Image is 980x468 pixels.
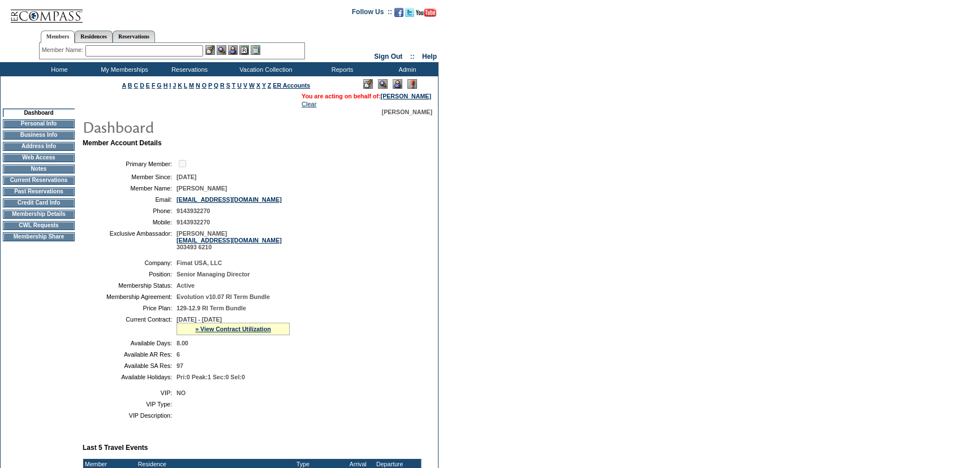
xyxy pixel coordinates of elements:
[134,82,138,89] a: C
[243,82,247,89] a: V
[164,82,168,89] a: H
[177,237,282,244] a: [EMAIL_ADDRESS][DOMAIN_NAME]
[352,7,392,20] td: Follow Us ::
[220,82,225,89] a: R
[226,82,230,89] a: S
[251,45,260,55] img: b_calculator.gif
[3,187,75,196] td: Past Reservations
[169,82,171,89] a: I
[202,82,207,89] a: O
[410,53,415,60] span: ::
[217,45,226,55] img: View
[87,362,172,369] td: Available SA Res:
[394,8,403,17] img: Become our fan on Facebook
[177,196,282,203] a: [EMAIL_ADDRESS][DOMAIN_NAME]
[87,351,172,358] td: Available AR Res:
[87,174,172,180] td: Member Since:
[214,82,218,89] a: Q
[3,176,75,185] td: Current Reservations
[177,293,270,300] span: Evolution v10.07 RI Term Bundle
[42,45,85,55] div: Member Name:
[374,53,402,60] a: Sign Out
[382,109,432,115] span: [PERSON_NAME]
[87,340,172,346] td: Available Days:
[83,139,162,147] b: Member Account Details
[228,45,238,55] img: Impersonate
[416,11,436,18] a: Subscribe to our YouTube Channel
[152,82,156,89] a: F
[177,351,180,358] span: 6
[91,62,156,76] td: My Memberships
[87,293,172,300] td: Membership Agreement:
[177,230,282,250] span: [PERSON_NAME] 303493 6210
[302,101,316,107] a: Clear
[363,79,373,89] img: Edit Mode
[75,31,113,42] a: Residences
[195,326,271,332] a: » View Contract Utilization
[177,389,186,396] span: NO
[87,207,172,214] td: Phone:
[262,82,266,89] a: Y
[381,93,431,99] a: [PERSON_NAME]
[25,62,91,76] td: Home
[122,82,126,89] a: A
[173,82,176,89] a: J
[87,305,172,311] td: Price Plan:
[177,316,222,323] span: [DATE] - [DATE]
[157,82,161,89] a: G
[196,82,200,89] a: N
[273,82,310,89] a: ER Accounts
[422,53,437,60] a: Help
[87,158,172,169] td: Primary Member:
[3,210,75,219] td: Membership Details
[87,271,172,278] td: Position:
[416,8,436,17] img: Subscribe to our YouTube Channel
[177,271,250,278] span: Senior Managing Director
[87,259,172,266] td: Company:
[87,185,172,192] td: Member Name:
[128,82,132,89] a: B
[308,62,373,76] td: Reports
[87,219,172,226] td: Mobile:
[405,11,414,18] a: Follow us on Twitter
[140,82,144,89] a: D
[177,174,196,180] span: [DATE]
[177,185,227,192] span: [PERSON_NAME]
[177,219,210,226] span: 9143932270
[239,45,249,55] img: Reservations
[156,62,221,76] td: Reservations
[177,374,245,380] span: Pri:0 Peak:1 Sec:0 Sel:0
[378,79,388,89] img: View Mode
[373,62,439,76] td: Admin
[177,305,246,311] span: 129-12.9 RI Term Bundle
[87,412,172,419] td: VIP Description:
[407,79,417,89] img: Log Concern/Member Elevation
[184,82,187,89] a: L
[208,82,212,89] a: P
[3,164,75,174] td: Notes
[177,259,222,266] span: Fimat USA, LLC
[113,31,155,42] a: Reservations
[221,62,308,76] td: Vacation Collection
[87,282,172,289] td: Membership Status:
[205,45,215,55] img: b_edit.gif
[189,82,194,89] a: M
[177,207,210,214] span: 9143932270
[177,282,195,289] span: Active
[393,79,402,89] img: Impersonate
[3,198,75,207] td: Credit Card Info
[232,82,236,89] a: T
[256,82,260,89] a: X
[237,82,242,89] a: U
[82,115,308,138] img: pgTtlDashboard.gif
[249,82,255,89] a: W
[3,109,75,117] td: Dashboard
[3,221,75,230] td: CWL Requests
[83,444,148,452] b: Last 5 Travel Events
[3,131,75,140] td: Business Info
[177,362,183,369] span: 97
[87,196,172,203] td: Email:
[87,401,172,408] td: VIP Type:
[87,389,172,396] td: VIP:
[3,142,75,151] td: Address Info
